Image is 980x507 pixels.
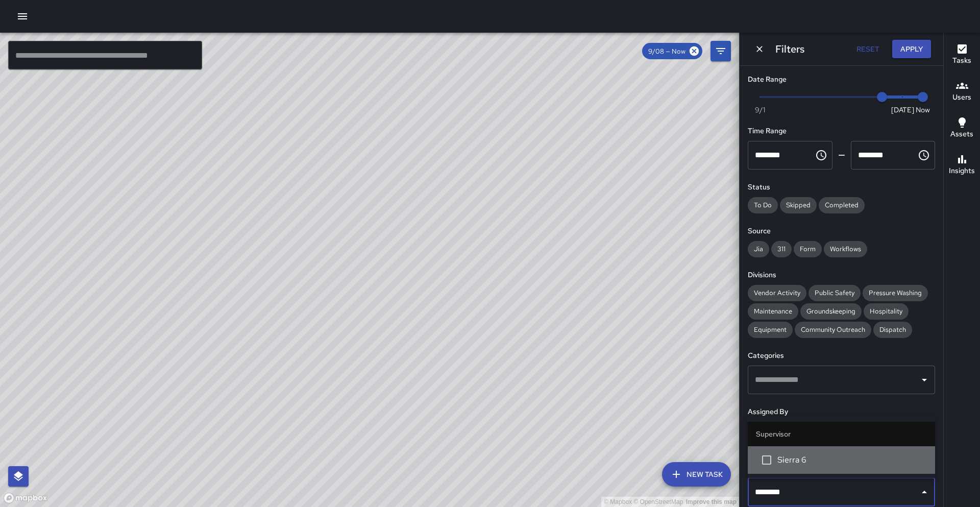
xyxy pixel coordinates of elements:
div: Workflows [824,241,867,257]
div: Hospitality [864,303,909,320]
span: Hospitality [864,307,909,316]
div: Equipment [748,322,793,338]
span: Jia [748,245,769,253]
span: Pressure Washing [863,288,928,297]
button: Reset [851,40,884,59]
span: 9/08 — Now [642,47,692,56]
span: 311 [771,245,792,253]
div: Groundskeeping [800,303,862,320]
h6: Time Range [748,126,935,137]
button: Filters [710,41,731,61]
button: Tasks [944,37,980,74]
div: Skipped [780,197,817,213]
div: Form [794,241,822,257]
span: Now [916,105,930,115]
span: Completed [819,201,865,209]
button: Users [944,74,980,110]
span: Dispatch [873,325,912,334]
button: Choose time, selected time is 11:59 PM [914,145,934,165]
span: Form [794,245,822,253]
h6: Insights [949,165,975,177]
div: Completed [819,197,865,213]
button: Dismiss [752,41,767,57]
button: New Task [662,462,731,487]
span: Community Outreach [795,325,871,334]
span: To Do [748,201,778,209]
div: To Do [748,197,778,213]
div: Maintenance [748,303,798,320]
div: 311 [771,241,792,257]
span: Groundskeeping [800,307,862,316]
h6: Assets [950,129,973,140]
span: Equipment [748,325,793,334]
button: Close [917,485,932,499]
span: Vendor Activity [748,288,806,297]
span: [DATE] [891,105,914,115]
button: Assets [944,110,980,147]
span: Public Safety [808,288,861,297]
h6: Date Range [748,74,935,85]
span: Workflows [824,245,867,253]
div: Public Safety [808,285,861,301]
div: 9/08 — Now [642,43,702,59]
h6: Assigned By [748,406,935,418]
div: Vendor Activity [748,285,806,301]
button: Apply [892,40,931,59]
div: Pressure Washing [863,285,928,301]
div: Community Outreach [795,322,871,338]
span: Maintenance [748,307,798,316]
li: Supervisor [748,422,935,446]
h6: Source [748,226,935,237]
button: Choose time, selected time is 12:00 AM [811,145,831,165]
div: Jia [748,241,769,257]
h6: Users [952,92,971,103]
h6: Filters [775,41,804,57]
h6: Status [748,182,935,193]
span: 9/1 [755,105,765,115]
span: Skipped [780,201,817,209]
h6: Categories [748,350,935,361]
h6: Tasks [952,55,971,66]
button: Open [917,373,932,387]
button: Insights [944,147,980,184]
h6: Divisions [748,270,935,281]
div: Dispatch [873,322,912,338]
span: Sierra 6 [777,454,927,466]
